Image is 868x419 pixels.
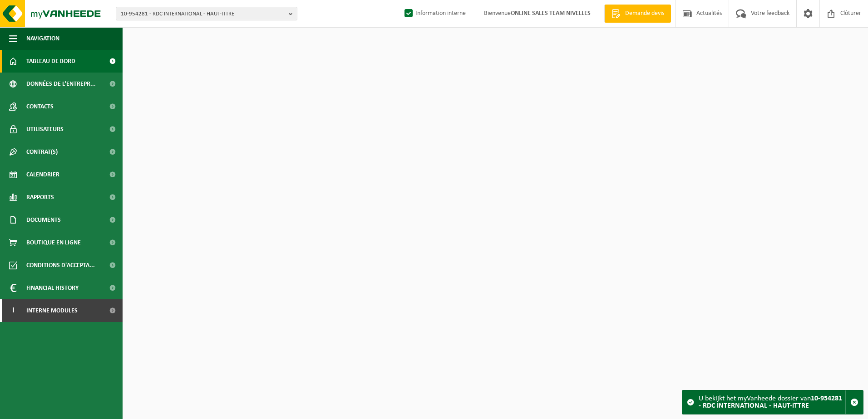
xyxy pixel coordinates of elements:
span: Conditions d'accepta... [26,254,95,277]
span: Boutique en ligne [26,231,81,254]
span: Calendrier [26,163,59,186]
span: Données de l'entrepr... [26,73,96,95]
span: Documents [26,209,61,231]
span: Contrat(s) [26,141,58,163]
strong: ONLINE SALES TEAM NIVELLES [511,10,591,17]
span: Utilisateurs [26,118,64,141]
strong: 10-954281 - RDC INTERNATIONAL - HAUT-ITTRE [699,395,842,409]
span: Demande devis [623,9,666,18]
span: Contacts [26,95,54,118]
span: Tableau de bord [26,50,75,73]
span: I [9,299,17,322]
span: 10-954281 - RDC INTERNATIONAL - HAUT-ITTRE [121,7,285,21]
span: Financial History [26,277,79,299]
label: Information interne [403,7,466,20]
button: 10-954281 - RDC INTERNATIONAL - HAUT-ITTRE [116,7,297,20]
span: Interne modules [26,299,78,322]
div: U bekijkt het myVanheede dossier van [699,390,845,414]
span: Rapports [26,186,54,209]
a: Demande devis [604,5,671,23]
span: Navigation [26,27,59,50]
